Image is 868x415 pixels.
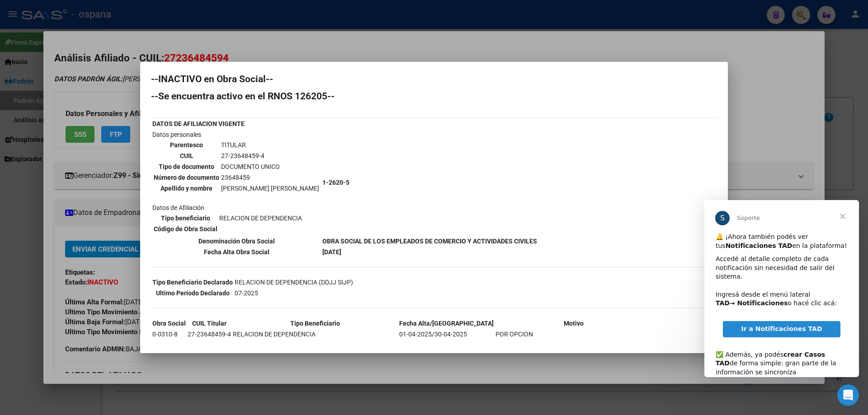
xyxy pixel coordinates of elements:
[11,141,143,203] div: ✅ Además, ya podés de forma simple: gran parte de la información se sincroniza automáticamente y ...
[837,384,859,406] iframe: Intercom live chat
[153,140,220,150] th: Parentesco
[495,318,652,328] th: Motivo
[152,130,321,235] td: Datos personales Datos de Afiliación
[232,329,398,339] td: RELACION DE DEPENDENCIA
[153,162,220,172] th: Tipo de documento
[151,75,717,84] h2: --INACTIVO en Obra Social--
[322,179,349,186] b: 1-2620-5
[153,173,220,182] th: Número de documento
[152,340,186,350] td: 0-0310-8
[234,288,354,298] td: 07-2025
[399,318,494,328] th: Fecha Alta/[GEOGRAPHIC_DATA]
[153,151,220,161] th: CUIL
[221,162,320,172] td: DOCUMENTO UNICO
[151,92,717,101] h2: --Se encuentra activo en el RNOS 126205--
[322,248,341,256] b: [DATE]
[219,213,302,223] td: RELACION DE DEPENDENCIA
[153,224,218,234] th: Código de Obra Social
[187,340,231,350] td: 27-23648459-4
[152,329,186,339] td: 0-0310-8
[153,213,218,223] th: Tipo beneficiario
[221,151,320,161] td: 27-23648459-4
[322,238,537,245] b: OBRA SOCIAL DE LOS EMPLEADOS DE COMERCIO Y ACTIVIDADES CIVILES
[495,329,652,339] td: POR OPCION
[234,277,354,287] td: RELACION DE DEPENDENCIA (DDJJ SIJP)
[153,183,220,193] th: Apellido y nombre
[495,340,652,350] td: FINALIZACION DESEMPLEO
[152,318,186,328] th: Obra Social
[232,340,398,350] td: BENEFICIARIOS DE SEGURO DE DESEMPLEO (LEY 24.013)
[221,183,320,193] td: [PERSON_NAME] [PERSON_NAME]
[187,318,231,328] th: CUIL Titular
[152,120,245,127] b: DATOS DE AFILIACION VIGENTE
[232,318,398,328] th: Tipo Beneficiario
[399,340,494,350] td: 01-11-2024/30-04-2025
[152,277,233,287] th: Tipo Beneficiario Declarado
[187,329,231,339] td: 27-23648459-4
[704,200,859,377] iframe: Intercom live chat mensaje
[152,288,233,298] th: Ultimo Período Declarado
[399,329,494,339] td: 01-04-2025/30-04-2025
[221,173,320,182] td: 23648459
[152,236,321,246] th: Denominación Obra Social
[221,140,320,150] td: TITULAR
[152,247,321,257] th: Fecha Alta Obra Social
